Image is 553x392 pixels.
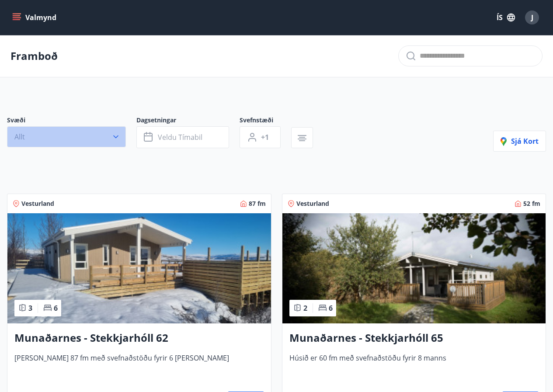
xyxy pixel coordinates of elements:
span: 52 fm [523,199,540,208]
span: 87 fm [249,199,266,208]
span: Sjá kort [501,136,539,146]
span: Vesturland [296,199,329,208]
span: 3 [28,303,32,313]
span: 2 [303,303,307,313]
span: Dagsetningar [136,116,240,126]
img: Paella dish [282,213,546,323]
span: +1 [261,132,269,142]
button: +1 [240,126,281,148]
span: Veldu tímabil [158,132,202,142]
button: J [522,7,543,28]
span: Allt [14,132,25,142]
span: Svefnstæði [240,116,291,126]
span: 6 [329,303,333,313]
span: J [531,13,533,22]
span: Húsið er 60 fm með svefnaðstöðu fyrir 8 manns [289,353,539,382]
button: Sjá kort [493,131,546,152]
button: Allt [7,126,126,147]
img: Paella dish [7,213,271,323]
span: Svæði [7,116,136,126]
span: Vesturland [21,199,54,208]
span: [PERSON_NAME] 87 fm með svefnaðstöðu fyrir 6 [PERSON_NAME] [14,353,264,382]
h3: Munaðarnes - Stekkjarhóll 62 [14,330,264,346]
p: Framboð [10,49,58,63]
h3: Munaðarnes - Stekkjarhóll 65 [289,330,539,346]
button: ÍS [492,10,520,25]
button: Veldu tímabil [136,126,229,148]
button: menu [10,10,60,25]
span: 6 [54,303,58,313]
